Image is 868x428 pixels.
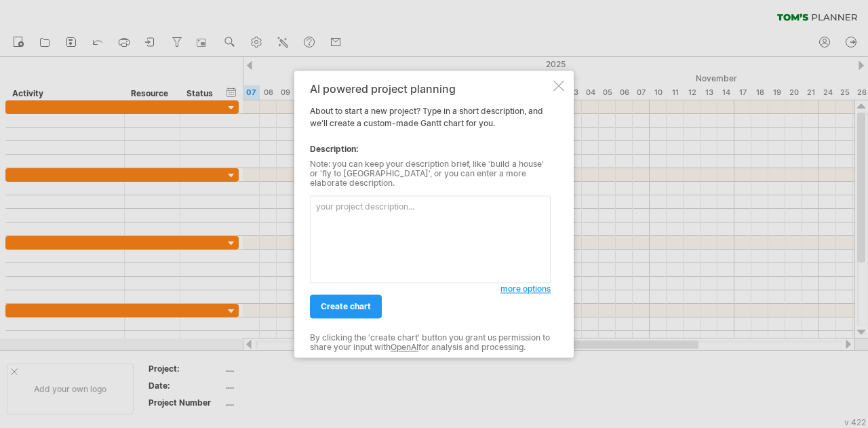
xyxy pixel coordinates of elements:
[310,333,551,353] div: By clicking the 'create chart' button you grant us permission to share your input with for analys...
[500,284,551,294] span: more options
[310,143,551,155] div: Description:
[310,83,551,95] div: AI powered project planning
[391,343,418,353] a: OpenAI
[321,301,371,311] span: create chart
[310,83,551,345] div: About to start a new project? Type in a short description, and we'll create a custom-made Gantt c...
[310,294,382,318] a: create chart
[310,159,551,189] div: Note: you can keep your description brief, like 'build a house' or 'fly to [GEOGRAPHIC_DATA]', or...
[500,283,551,295] a: more options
